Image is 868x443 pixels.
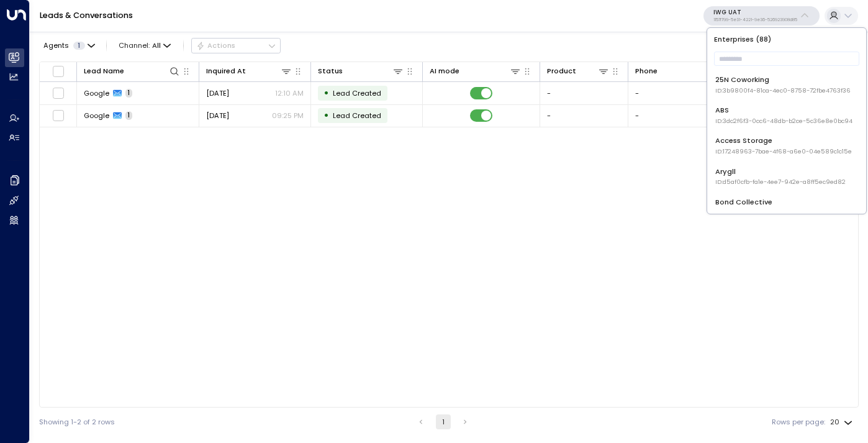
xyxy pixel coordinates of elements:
[206,111,229,121] span: Aug 08, 2025
[191,38,281,53] div: Button group with a nested menu
[323,107,329,124] div: •
[635,65,658,77] div: Phone
[43,42,69,49] span: Agents
[628,82,740,104] td: -
[430,65,459,77] div: AI mode
[196,41,235,50] div: Actions
[715,178,846,186] span: ID: d5af0cfb-fa1e-4ee7-942e-a8ff5ec9ed82
[540,82,628,104] td: -
[39,39,98,52] button: Agents1
[713,17,797,22] p: 1157f799-5e31-4221-9e36-526923908d85
[715,197,859,217] div: Bond Collective
[715,147,852,156] span: ID: 17248963-7bae-4f68-a6e0-04e589c1c15e
[323,84,329,101] div: •
[333,111,381,121] span: Lead Created
[206,88,229,98] span: Yesterday
[206,65,246,77] div: Inquired At
[39,417,115,427] div: Showing 1-2 of 2 rows
[272,111,304,121] p: 09:25 PM
[772,417,825,427] label: Rows per page:
[206,65,292,77] div: Inquired At
[715,105,852,126] div: ABS
[628,105,740,127] td: -
[547,65,576,77] div: Product
[275,88,304,98] p: 12:10 AM
[703,6,820,26] button: IWG UAT1157f799-5e31-4221-9e36-526923908d85
[547,65,609,77] div: Product
[635,65,721,77] div: Phone
[152,42,161,50] span: All
[115,39,175,52] span: Channel:
[84,111,109,121] span: Google
[540,105,628,127] td: -
[52,87,65,99] span: Toggle select row
[125,111,132,120] span: 1
[125,89,132,98] span: 1
[436,414,451,429] button: page 1
[715,209,859,217] span: ID: e5c8f306-7b86-487b-8d28-d066bc04964e
[430,65,521,77] div: AI mode
[318,65,404,77] div: Status
[318,65,343,77] div: Status
[84,88,109,98] span: Google
[52,65,65,78] span: Toggle select all
[715,167,846,187] div: Arygll
[84,65,124,77] div: Lead Name
[715,75,851,95] div: 25N Coworking
[40,10,133,21] a: Leads & Conversations
[713,9,797,16] p: IWG UAT
[115,39,175,52] button: Channel:All
[73,42,85,50] span: 1
[830,414,855,430] div: 20
[52,109,65,122] span: Toggle select row
[715,117,852,126] span: ID: 3dc2f6f3-0cc6-48db-b2ce-5c36e8e0bc94
[191,38,281,53] button: Actions
[333,88,381,98] span: Lead Created
[715,135,852,156] div: Access Storage
[413,414,473,429] nav: pagination navigation
[711,32,862,47] p: Enterprises ( 88 )
[715,86,851,95] span: ID: 3b9800f4-81ca-4ec0-8758-72fbe4763f36
[84,65,180,77] div: Lead Name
